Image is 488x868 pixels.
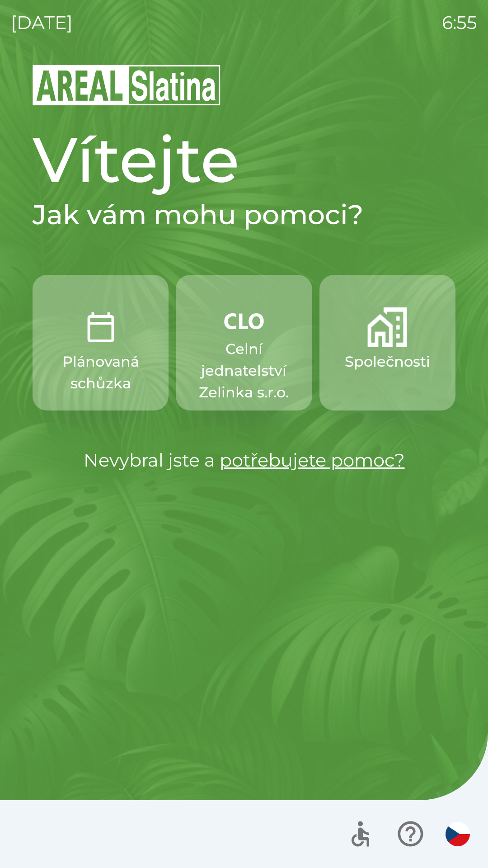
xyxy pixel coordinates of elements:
img: cs flag [446,822,470,846]
img: 889875ac-0dea-4846-af73-0927569c3e97.png [224,307,264,335]
img: 0ea463ad-1074-4378-bee6-aa7a2f5b9440.png [81,307,121,347]
button: Plánovaná schůzka [33,275,169,410]
p: Celní jednatelství Zelinka s.r.o. [197,338,290,403]
p: Nevybral jste a [33,447,455,474]
p: Společnosti [345,351,430,373]
img: 58b4041c-2a13-40f9-aad2-b58ace873f8c.png [367,307,407,347]
img: Logo [33,63,455,107]
a: potřebujete pomoc? [220,449,405,471]
h1: Vítejte [33,121,455,198]
p: [DATE] [11,9,73,36]
button: Společnosti [319,275,455,410]
p: 6:55 [442,9,477,36]
h2: Jak vám mohu pomoci? [33,198,455,231]
button: Celní jednatelství Zelinka s.r.o. [176,275,312,410]
p: Plánovaná schůzka [54,351,147,394]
